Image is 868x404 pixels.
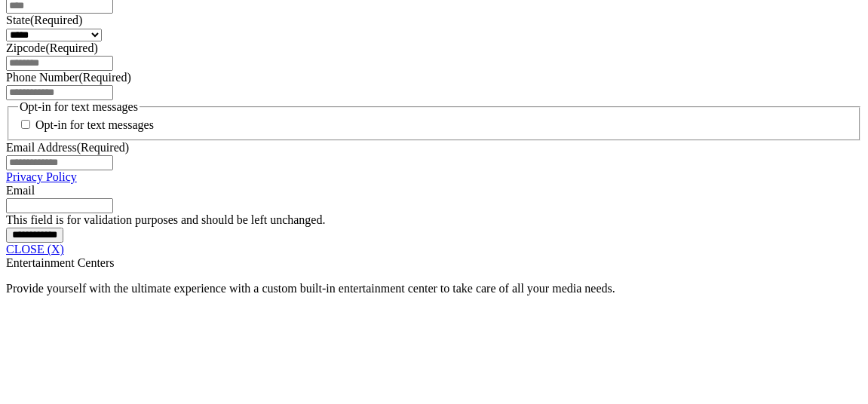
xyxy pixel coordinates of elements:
div: This field is for validation purposes and should be left unchanged. [6,213,862,227]
label: Zipcode [6,41,98,54]
span: Entertainment Centers [6,256,115,269]
label: Phone Number [6,71,131,84]
label: Email Address [6,141,129,154]
a: CLOSE (X) [6,243,64,256]
label: Email [6,184,35,197]
span: (Required) [78,71,130,84]
legend: Opt-in for text messages [18,100,140,114]
p: Provide yourself with the ultimate experience with a custom built-in entertainment center to take... [6,282,862,295]
span: (Required) [45,41,97,54]
a: Privacy Policy [6,170,77,183]
span: (Required) [30,14,82,26]
span: (Required) [77,141,129,154]
label: State [6,14,82,26]
label: Opt-in for text messages [35,118,154,131]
